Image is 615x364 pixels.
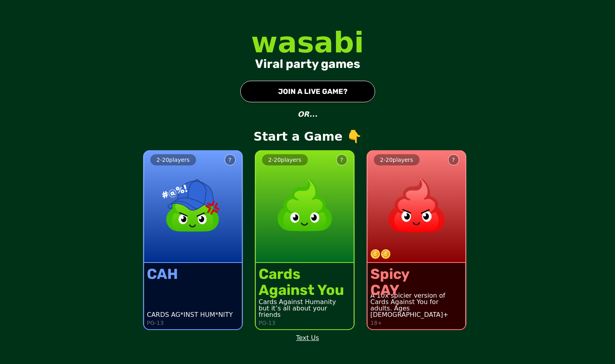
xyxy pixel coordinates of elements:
[268,157,301,163] span: 2 - 20 players
[240,81,375,102] button: JOIN A LIVE GAME?
[147,312,233,318] div: CARDS AG*INST HUM*NITY
[340,156,343,164] div: ?
[370,266,409,282] div: Spicy
[259,266,344,282] div: Cards
[380,157,413,163] span: 2 - 20 players
[224,154,235,165] button: ?
[228,156,231,164] div: ?
[259,282,344,298] div: Against You
[370,292,462,318] div: A 10x spicier version of Cards Against You for adults. Ages [DEMOGRAPHIC_DATA]+
[370,249,380,259] img: token
[296,333,319,343] a: Text Us
[381,170,451,241] img: product image
[255,57,360,71] div: Viral party games
[259,320,275,326] p: PG-13
[370,282,409,298] div: CAY
[158,170,228,241] img: product image
[251,28,364,57] div: wasabi
[269,170,340,241] img: product image
[381,249,390,259] img: token
[259,305,350,318] div: but it’s all about your friends
[259,299,350,305] div: Cards Against Humanity
[253,129,361,144] p: Start a Game 👇
[448,154,459,165] button: ?
[147,266,178,282] div: CAH
[156,157,190,163] span: 2 - 20 players
[147,320,164,326] p: PG-13
[336,154,347,165] button: ?
[297,109,317,120] p: OR...
[370,320,382,326] p: 18+
[452,156,455,164] div: ?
